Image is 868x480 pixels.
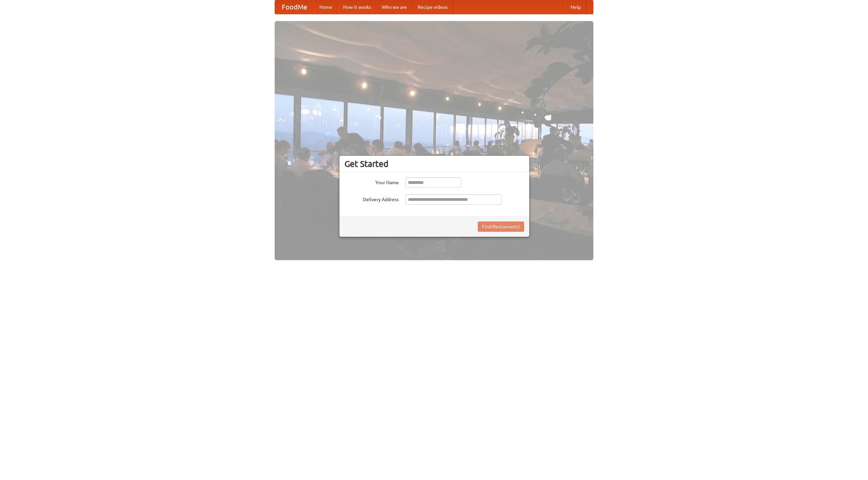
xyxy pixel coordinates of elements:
label: Your Name [344,177,399,186]
h3: Get Started [344,159,524,169]
a: Help [565,0,586,14]
button: Find Restaurants! [478,222,524,232]
a: Who we are [376,0,412,14]
a: FoodMe [275,0,314,14]
a: Recipe videos [412,0,453,14]
a: How it works [338,0,376,14]
a: Home [314,0,338,14]
label: Delivery Address [344,194,399,203]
